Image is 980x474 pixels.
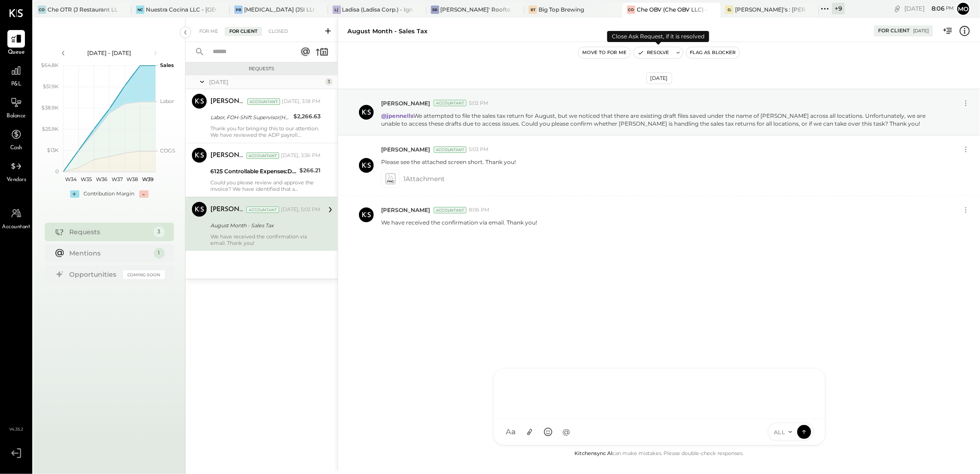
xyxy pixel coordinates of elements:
div: Closed [264,27,293,36]
div: Accountant [246,207,279,213]
button: Aa [503,424,520,440]
div: Thank you for bringing this to our attention. We have reviewed the ADP payroll processor and conf... [210,125,321,138]
div: [DATE] [209,78,323,86]
div: 3 [154,226,165,237]
div: [MEDICAL_DATA] (JSI LLC) - Ignite [244,6,314,13]
button: Mo [956,1,971,16]
div: Accountant [247,98,280,105]
div: [PERSON_NAME]' Rooftop - Ignite [441,6,511,13]
span: Queue [8,49,25,57]
button: Flag as Blocker [687,47,740,58]
div: 1 [154,248,165,259]
div: 6125 Controllable Expenses:Direct Operating Expenses:Restaurant Supplies [210,167,297,176]
div: CO [38,6,46,14]
div: We have received the confirmation via email. Thank you! [210,233,321,246]
span: 5:03 PM [469,146,489,153]
p: We attempted to file the sales tax return for August, but we noticed that there are existing draf... [381,112,943,128]
div: - [139,190,149,198]
div: [PERSON_NAME]'s : [PERSON_NAME]'s [735,6,805,13]
button: @ [558,424,575,440]
div: [DATE], 3:36 PM [281,152,321,159]
a: P&L [0,62,32,89]
span: P&L [11,80,22,89]
div: G: [725,6,734,14]
span: [PERSON_NAME] [381,99,430,107]
span: 8:06 PM [469,207,490,214]
div: [PERSON_NAME] [210,97,245,106]
div: [DATE], 3:18 PM [282,98,321,105]
button: Move to for me [579,47,630,58]
div: NC [136,6,144,14]
a: Queue [0,30,32,57]
text: W36 [96,176,107,182]
text: $25.9K [42,126,59,132]
text: W37 [111,176,122,182]
div: Che OTR (J Restaurant LLC) - Ignite [48,6,118,13]
div: [DATE] [904,4,954,13]
text: $38.9K [42,104,59,111]
div: + 9 [832,3,845,14]
div: [DATE], 5:02 PM [281,206,321,213]
div: Mentions [70,249,149,258]
text: Sales [160,62,174,68]
strong: @jpennells [381,112,413,119]
div: + [70,190,79,198]
div: Accountant [434,207,466,213]
p: We have received the confirmation via email. Thank you! [381,219,537,226]
a: Balance [0,94,32,121]
text: Labor [160,98,174,104]
div: L( [333,6,341,14]
button: Resolve [634,47,673,58]
text: W39 [142,176,153,182]
div: Requests [70,227,149,237]
div: [DATE] [913,28,929,34]
div: Labor, FOH-Shift Supervisor(Hourly) [210,113,291,122]
div: Coming Soon [123,270,165,279]
div: BT [529,6,537,14]
p: Please see the attached screen short. Thank you! [381,158,516,166]
a: Accountant [0,205,32,231]
div: For Client [878,27,910,35]
div: Accountant [246,152,279,159]
text: W34 [65,176,77,182]
span: a [512,427,516,437]
div: [PERSON_NAME] [210,151,245,160]
div: Accountant [434,146,466,153]
div: Ladisa (Ladisa Corp.) - Ignite [342,6,412,13]
div: Opportunities [70,270,119,279]
div: copy link [893,4,902,13]
span: 5:02 PM [469,100,489,107]
div: Nuestra Cocina LLC - [GEOGRAPHIC_DATA] [146,6,216,13]
text: $51.9K [43,83,59,90]
span: @ [562,427,570,437]
span: [PERSON_NAME] [381,206,430,214]
div: [PERSON_NAME] [210,205,245,214]
a: Cash [0,126,32,152]
div: $2,266.63 [293,112,321,121]
span: Cash [10,144,22,152]
div: [DATE] [646,73,672,84]
div: Contribution Margin [84,190,135,198]
div: Requests [190,66,333,72]
span: [PERSON_NAME] [381,146,430,153]
div: CO [627,6,635,14]
div: Che OBV (Che OBV LLC) - Ignite [637,6,707,13]
span: Accountant [2,223,30,231]
span: Vendors [6,176,26,184]
a: Vendors [0,158,32,184]
div: PB [234,6,243,14]
text: COGS [160,147,175,154]
text: $64.8K [41,62,59,68]
div: Close Ask Request, if it is resolved [607,31,709,42]
div: SR [431,6,439,14]
div: For Client [225,27,262,36]
div: Big Top Brewing [538,6,584,13]
div: $266.21 [299,166,321,175]
span: ALL [774,428,785,436]
text: W35 [81,176,92,182]
div: [DATE] - [DATE] [70,49,149,57]
text: W38 [126,176,138,182]
div: 3 [325,78,333,85]
div: August Month - Sales Tax [347,27,427,36]
div: For Me [195,27,223,36]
